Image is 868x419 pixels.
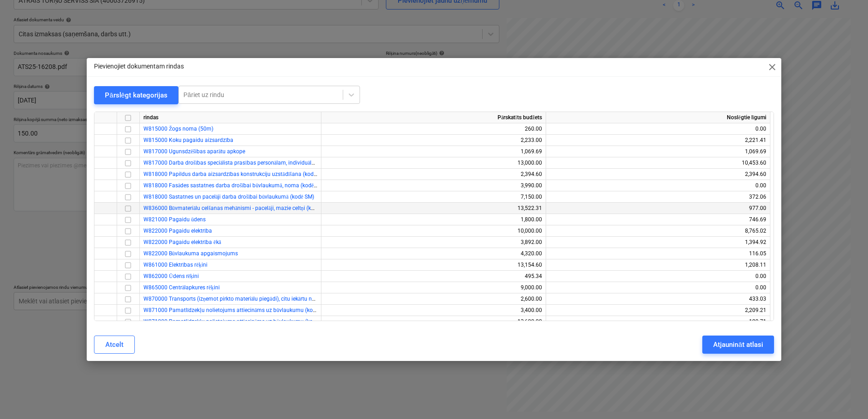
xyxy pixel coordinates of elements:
[550,123,766,135] div: 0.00
[550,282,766,293] div: 0.00
[140,112,321,123] div: rindas
[321,112,546,123] div: Pārskatīts budžets
[550,180,766,191] div: 0.00
[550,237,766,248] div: 1,394.92
[325,293,542,305] div: 2,600.00
[325,237,542,248] div: 3,892.00
[325,316,542,327] div: 13,600.00
[550,191,766,203] div: 372.06
[702,336,774,354] button: Atjaunināt atlasi
[143,137,233,143] a: W815000 Koku pagaidu aizsardzība
[105,339,123,351] div: Atcelt
[550,248,766,259] div: 116.05
[550,305,766,316] div: 2,209.21
[767,62,778,73] span: close
[325,191,542,203] div: 7,150.00
[143,296,432,302] a: W870000 Transports (izņemot pirkto materiālu piegādi), citu iekārtu noma (piemeram: ūdens atsūknē...
[713,339,763,351] div: Atjaunināt atlasi
[550,146,766,157] div: 1,069.69
[143,126,213,132] a: W815000 Žogs noma (50m)
[550,293,766,305] div: 433.03
[94,62,184,71] p: Pievienojiet dokumentam rindas
[143,262,207,268] a: W861000 Elektrības rēķini
[94,86,178,104] button: Pārslēgt kategorijas
[325,305,542,316] div: 3,400.00
[143,194,314,200] a: W818000 Sastatnes un pacelāji darba drošībai būvlaukumā (kodē SM)
[325,248,542,259] div: 4,320.00
[325,135,542,146] div: 2,233.00
[143,318,394,325] a: W871000 Pamatlīdzekļu nolietojums attiecināms uz būvlaukumu (kodē grāmatvedība citas izmaksas)
[105,89,168,101] div: Pārslēgt kategorijas
[143,182,325,189] a: W818000 Fasādes sastatnes darba drošībai būvlaukumā, noma (kodē SM)
[550,203,766,214] div: 977.00
[325,225,542,237] div: 10,000.00
[143,216,206,223] a: W821000 Pagaidu ūdens
[325,203,542,214] div: 13,522.31
[550,169,766,180] div: 2,394.60
[143,205,330,211] a: W836000 Būvmateriālu celšanas mehānismi - pacelāji, mazie celtņi (kodē SM)
[550,259,766,271] div: 1,208.11
[94,336,135,354] button: Atcelt
[325,180,542,191] div: 3,990.00
[325,259,542,271] div: 13,154.60
[143,160,469,166] a: W817000 Darba drošības speciālista prasības personālam, individuālas aizsardzības līdzekļi (kodē ...
[550,316,766,327] div: 129.71
[143,228,212,234] a: W822000 Pagaidu elektrība
[550,157,766,169] div: 10,453.60
[550,271,766,282] div: 0.00
[143,239,221,245] a: W822000 Pagaidu elektrība ēkā
[325,157,542,169] div: 13,000.00
[325,123,542,135] div: 260.00
[550,135,766,146] div: 2,221.41
[325,271,542,282] div: 495.34
[325,169,542,180] div: 2,394.60
[143,148,245,155] a: W817000 Ugunsdzēšibas aparātu apkope
[550,225,766,237] div: 8,765.02
[143,171,327,177] a: W818000 Papildus darba aizsardzības konstrukciju uzstādīšana (kodē SM)
[325,146,542,157] div: 1,069.69
[143,273,199,279] a: W862000 Ūdens rēķini
[325,214,542,225] div: 1,800.00
[143,284,220,291] a: W865000 Centrālapkures rēķini
[546,112,770,123] div: Noslēgtie līgumi
[325,282,542,293] div: 9,000.00
[143,307,484,313] a: W871000 Pamatlīdzekļu nolietojums attiecināms uz būvlaukumu (kodē grāmatvedība pēc Hilti OnTrack ...
[550,214,766,225] div: 746.69
[143,250,238,257] a: W822000 Būvlaukuma apgaismojums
